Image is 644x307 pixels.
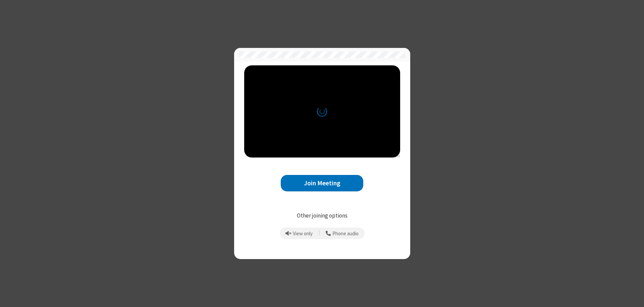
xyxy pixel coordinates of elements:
span: Phone audio [332,231,359,237]
button: Use your phone for mic and speaker while you view the meeting on this device. [323,228,361,239]
p: Other joining options [244,211,400,220]
span: | [319,229,320,238]
button: Join Meeting [281,175,363,191]
span: View only [293,231,313,237]
button: Prevent echo when there is already an active mic and speaker in the room. [283,228,315,239]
